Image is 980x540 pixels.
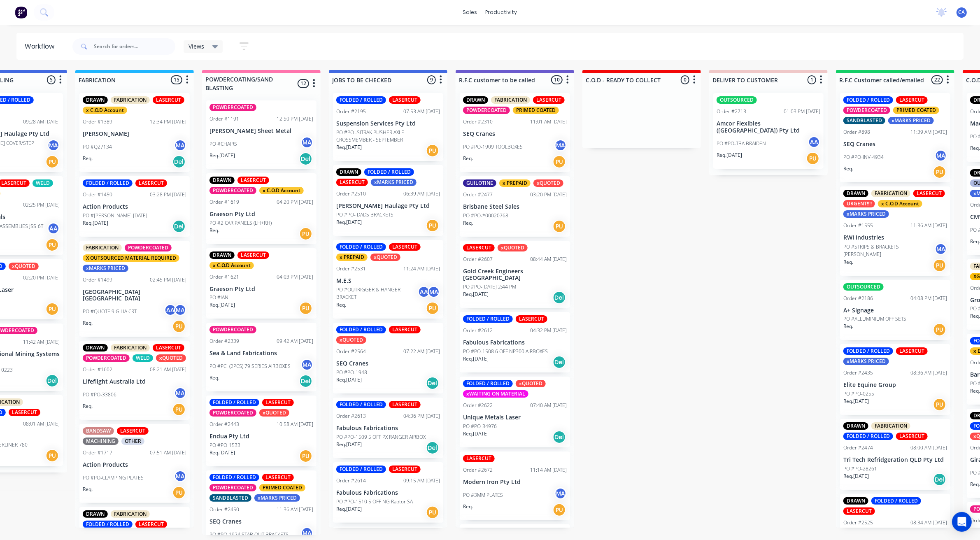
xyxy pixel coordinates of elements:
[79,241,190,337] div: FABRICATIONPOWDERCOATEDX OUTSOURCED MATERIAL REQUIREDxMARKS PRICEDOrder #149902:45 PM [DATE][GEOG...
[210,421,239,428] div: Order #2443
[933,398,946,411] div: PU
[713,93,824,169] div: OUTSOURCEDOrder #271301:03 PM [DATE]Amcor Flexibles ([GEOGRAPHIC_DATA]) Pty LtdPO #PO-TBA BRAIDEN...
[910,295,947,302] div: 04:08 PM [DATE]
[210,326,256,333] div: POWDERCOATED
[840,419,950,490] div: DRAWNFABRICATIONFOLDED / ROLLEDLASERCUTOrder #247408:00 AM [DATE]Tri Tech Refridgeration QLD Pty ...
[156,354,186,362] div: xQUOTED
[206,323,317,391] div: POWDERCOATEDOrder #233909:42 AM [DATE]Sea & Land FabricationsPO #PC- (2PCS) 79 SERIES AIRBOXESMAR...
[210,433,313,440] p: Endua Pty Ltd
[299,227,312,240] div: PU
[403,265,440,272] div: 11:24 AM [DATE]
[843,390,874,398] p: PO #PO-0255
[210,286,313,293] p: Graeson Pty Ltd
[121,438,144,445] div: OTHER
[463,339,567,346] p: Fabulous Fabrications
[418,286,430,298] div: AA
[533,96,565,104] div: LASERCUT
[910,222,947,229] div: 11:36 AM [DATE]
[277,337,313,345] div: 09:42 AM [DATE]
[210,219,272,227] p: PO #2 CAR PANELS (LH+RH)
[299,152,312,165] div: Del
[210,273,239,281] div: Order #1621
[174,387,186,399] div: MA
[463,291,489,298] p: Req. [DATE]
[336,348,366,355] div: Order #2564
[83,354,130,362] div: POWDERCOATED
[210,115,239,123] div: Order #1191
[933,323,946,336] div: PU
[806,152,819,165] div: PU
[336,265,366,272] div: Order #2531
[333,93,443,161] div: FOLDED / ROLLEDLASERCUTOrder #219507:53 AM [DATE]Suspension Services Pty LtdPO #PO -SITRAK PUSHER...
[843,200,875,207] div: URGENT!!!!
[79,341,190,420] div: DRAWNFABRICATIONLASERCUTPOWDERCOATEDWELDxQUOTEDOrder #160208:21 AM [DATE]Lifeflight Australia Ltd...
[403,348,440,355] div: 07:22 AM [DATE]
[83,308,137,315] p: PO #QUOTE 9 GILIA CRT
[871,190,910,197] div: FABRICATION
[210,198,239,206] div: Order #1619
[336,277,440,284] p: M.E.S
[463,430,489,438] p: Req. [DATE]
[174,304,186,316] div: MA
[237,177,269,184] div: LASERCUT
[210,177,235,184] div: DRAWN
[333,240,443,319] div: FOLDED / ROLLEDLASERCUTx PREPAIDxQUOTEDOrder #253111:24 AM [DATE]M.E.SPO #OUTRIGGER & HANGER BRAC...
[463,315,513,323] div: FOLDED / ROLLED
[210,128,313,135] p: [PERSON_NAME] Sheet Metal
[83,155,93,162] p: Req.
[210,337,239,345] div: Order #2339
[210,140,237,148] p: PO #CHAIRS
[47,222,60,235] div: AA
[174,139,186,151] div: MA
[426,377,439,390] div: Del
[111,344,150,351] div: FABRICATION
[336,179,368,186] div: LASERCUT
[843,243,935,258] p: PO #STRIPS & BRACKETS [PERSON_NAME]
[843,210,889,218] div: xMARKS PRICED
[83,427,114,435] div: BANDSAW
[530,256,567,263] div: 08:44 AM [DATE]
[23,274,60,282] div: 02:20 PM [DATE]
[79,424,190,503] div: BANDSAWLASERCUTMACHININGOTHEROrder #171707:51 AM [DATE]Action ProductsPO #PO-CLAMPING PLATESMAReq.PU
[172,403,186,416] div: PU
[463,380,513,387] div: FOLDED / ROLLED
[553,155,566,168] div: PU
[336,96,386,104] div: FOLDED / ROLLED
[336,412,366,420] div: Order #2613
[843,128,870,136] div: Order #898
[23,338,60,346] div: 11:42 AM [DATE]
[336,202,440,209] p: [PERSON_NAME] Haulage Pty Ltd
[553,356,566,369] div: Del
[403,108,440,115] div: 07:53 AM [DATE]
[210,187,256,194] div: POWDERCOATED
[933,259,946,272] div: PU
[717,120,820,134] p: Amcor Flexibles ([GEOGRAPHIC_DATA]) Pty Ltd
[150,276,186,284] div: 02:45 PM [DATE]
[371,179,417,186] div: xMARKS PRICED
[533,179,563,187] div: xQUOTED
[910,369,947,377] div: 08:36 AM [DATE]
[83,219,108,227] p: Req. [DATE]
[717,96,757,104] div: OUTSOURCED
[164,304,177,316] div: AA
[301,136,313,149] div: MA
[843,258,853,266] p: Req.
[336,441,362,448] p: Req. [DATE]
[428,286,440,298] div: MA
[463,212,508,219] p: PO #PO-*00020768
[336,360,440,367] p: SEQ Cranes
[83,118,112,126] div: Order #1389
[210,104,256,111] div: POWDERCOATED
[83,265,128,272] div: xMARKS PRICED
[843,307,947,314] p: A+ Signage
[9,263,39,270] div: xQUOTED
[463,143,523,151] p: PO #PO-1909 TOOLBOXES
[460,377,570,447] div: FOLDED / ROLLEDxQUOTEDxWAITING ON MATERIALOrder #262207:40 AM [DATE]Unique Metals LaserPO #PO-349...
[153,344,184,351] div: LASERCUT
[463,327,493,334] div: Order #2612
[46,238,59,251] div: PU
[125,244,172,251] div: POWDERCOATED
[206,396,317,466] div: FOLDED / ROLLEDLASERCUTPOWDERCOATEDxQUOTEDOrder #244310:58 AM [DATE]Endua Pty LtdPO #PO-1533Req.[...
[33,179,53,187] div: WELD
[843,141,947,148] p: SEQ Cranes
